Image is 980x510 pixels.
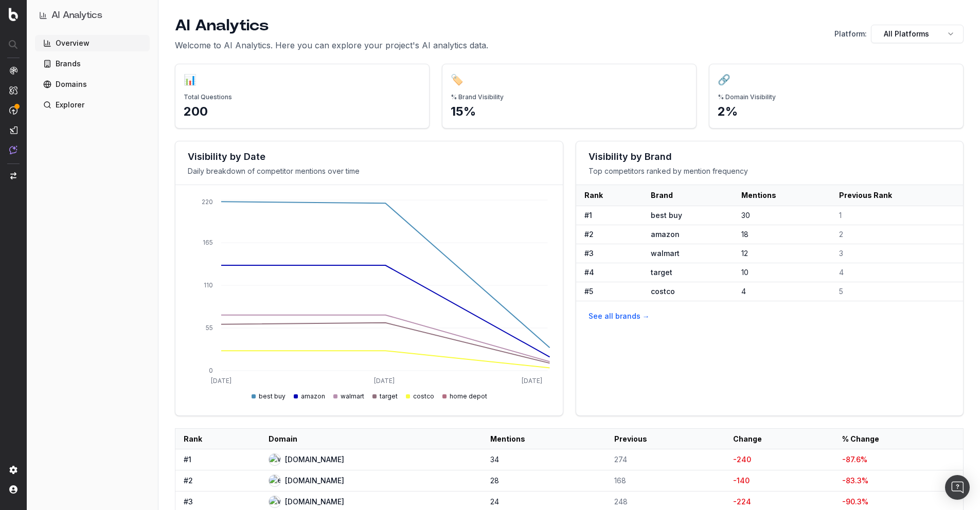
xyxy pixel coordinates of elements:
[406,392,434,400] div: costco
[522,377,542,385] tspan: [DATE]
[211,377,231,385] tspan: [DATE]
[175,39,488,51] p: Welcome to AI Analytics. Here you can explore your project's AI analytics data.
[188,150,550,164] h2: Visibility by Date
[576,206,643,225] td: # 1
[831,225,963,244] td: 2
[451,103,688,120] div: 15%
[606,470,725,491] td: 168
[589,166,951,176] p: Top competitors ranked by mention frequency
[482,470,606,491] td: 28
[842,476,868,485] span: -83.3 %
[589,150,951,164] h2: Visibility by Brand
[576,282,643,301] td: # 5
[35,35,150,51] a: Overview
[184,93,421,101] div: Total Questions
[576,244,643,263] td: # 3
[482,429,606,449] th: Mentions
[9,145,17,154] img: Assist
[651,211,682,220] span: best buy
[175,470,260,491] td: # 2
[209,367,213,374] tspan: 0
[831,206,963,225] td: 1
[451,72,464,87] div: 🏷️
[725,429,834,449] th: Change
[9,466,17,474] img: Setting
[606,449,725,470] td: 274
[945,475,970,500] div: Open Intercom Messenger
[35,97,150,113] a: Explorer
[482,449,606,470] td: 34
[35,56,150,72] a: Brands
[651,249,680,258] span: walmart
[718,72,730,87] div: 🔗
[842,455,867,464] span: -87.6 %
[206,324,213,332] tspan: 55
[9,485,17,494] img: My account
[733,225,831,244] td: 18
[39,8,146,23] button: AI Analytics
[9,86,17,95] img: Intelligence
[9,8,18,21] img: Botify logo
[372,392,398,400] div: target
[175,429,260,449] th: Rank
[831,185,963,206] th: Previous Rank
[285,497,344,507] span: [DOMAIN_NAME]
[576,185,643,206] th: Rank
[733,497,751,506] span: -224
[733,476,750,485] span: -140
[175,16,488,35] h1: AI Analytics
[294,392,325,400] div: amazon
[831,282,963,301] td: 5
[333,392,364,400] div: walmart
[9,66,17,75] img: Analytics
[733,282,831,301] td: 4
[9,106,17,115] img: Activation
[718,93,955,101] div: % Domain Visibility
[831,244,963,263] td: 3
[269,496,281,508] img: www.techradar.com
[374,377,395,385] tspan: [DATE]
[733,185,831,206] th: Mentions
[202,198,213,206] tspan: 220
[252,392,286,400] div: best buy
[184,103,421,120] div: 200
[589,312,650,320] a: See all brands →
[834,29,867,39] span: Platform:
[606,429,725,449] th: Previous
[285,454,344,465] span: [DOMAIN_NAME]
[576,225,643,244] td: # 2
[10,172,16,179] img: Switch project
[442,392,487,400] div: home depot
[9,126,17,134] img: Studio
[834,429,964,449] th: % Change
[35,76,150,93] a: Domains
[269,475,281,487] img: en.wikipedia.org
[651,230,680,239] span: amazon
[733,244,831,263] td: 12
[576,263,643,282] td: # 4
[188,166,550,176] p: Daily breakdown of competitor mentions over time
[718,103,955,120] div: 2%
[871,25,964,43] button: All Platforms
[451,93,688,101] div: % Brand Visibility
[204,281,213,289] tspan: 110
[51,8,102,23] h1: AI Analytics
[643,185,734,206] th: Brand
[260,429,482,449] th: Domain
[842,497,868,506] span: -90.3 %
[651,287,675,296] span: costco
[285,476,344,486] span: [DOMAIN_NAME]
[269,453,281,466] img: www.tomsguide.com
[733,455,751,464] span: -240
[651,268,672,277] span: target
[175,449,260,470] td: # 1
[831,263,963,282] td: 4
[733,206,831,225] td: 30
[184,72,197,87] div: 📊
[733,263,831,282] td: 10
[203,239,213,246] tspan: 165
